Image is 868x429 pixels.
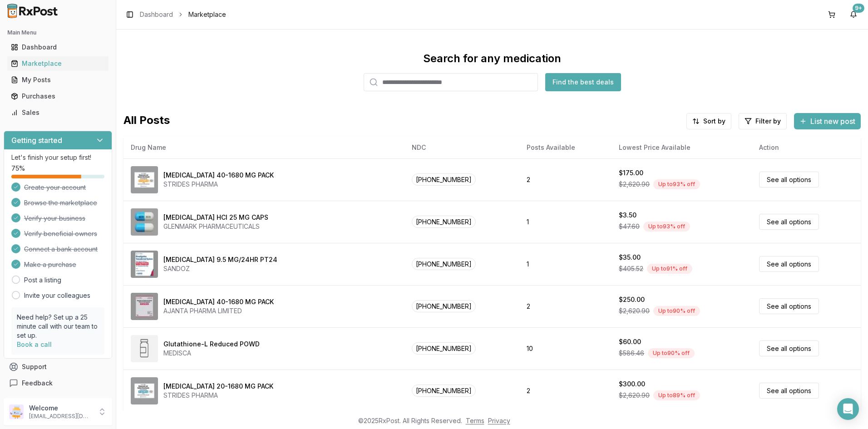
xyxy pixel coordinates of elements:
img: Atomoxetine HCl 25 MG CAPS [131,208,158,236]
div: Sales [11,108,105,117]
button: Sales [4,105,112,120]
th: Posts Available [519,137,612,158]
div: Glutathione-L Reduced POWD [163,340,260,349]
span: Sort by [703,117,725,126]
div: Up to 93 % off [653,179,700,189]
p: Need help? Set up a 25 minute call with our team to set up. [17,313,99,340]
a: Purchases [7,88,108,104]
button: 9+ [846,7,861,22]
td: 2 [519,285,612,327]
a: Post a listing [24,276,61,285]
div: [MEDICAL_DATA] 20-1680 MG PACK [163,382,273,391]
button: Filter by [739,113,787,129]
div: Dashboard [11,43,105,52]
a: See all options [759,298,819,314]
img: Glutathione-L Reduced POWD [131,335,158,362]
span: Filter by [755,117,781,126]
div: [MEDICAL_DATA] 40-1680 MG PACK [163,297,274,306]
p: Welcome [29,404,92,413]
a: Dashboard [7,39,108,55]
th: NDC [404,137,519,158]
div: SANDOZ [163,264,277,273]
a: Marketplace [7,55,108,72]
div: Up to 91 % off [647,264,692,274]
button: List new post [794,113,861,129]
span: List new post [810,116,855,127]
a: See all options [759,214,819,230]
h2: Main Menu [7,29,108,36]
td: 2 [519,370,612,412]
span: 75 % [11,164,25,173]
div: [MEDICAL_DATA] 40-1680 MG PACK [163,171,274,180]
div: $250.00 [619,295,645,304]
span: Verify beneficial owners [24,229,97,238]
div: $3.50 [619,211,636,220]
td: 1 [519,243,612,285]
img: RxPost Logo [4,4,62,18]
span: Marketplace [188,10,226,19]
nav: breadcrumb [140,10,226,19]
a: My Posts [7,72,108,88]
div: Purchases [11,92,105,101]
span: [PHONE_NUMBER] [412,385,476,397]
img: Rivastigmine 9.5 MG/24HR PT24 [131,251,158,278]
span: $405.52 [619,264,643,273]
div: STRIDES PHARMA [163,391,273,400]
div: [MEDICAL_DATA] HCl 25 MG CAPS [163,213,268,222]
span: $2,620.90 [619,180,650,189]
p: Let's finish your setup first! [11,153,104,162]
span: $586.46 [619,349,644,358]
img: Omeprazole-Sodium Bicarbonate 40-1680 MG PACK [131,166,158,193]
a: See all options [759,340,819,356]
button: Support [4,359,112,375]
span: Connect a bank account [24,245,98,254]
span: [PHONE_NUMBER] [412,300,476,312]
button: Feedback [4,375,112,391]
th: Lowest Price Available [612,137,752,158]
span: [PHONE_NUMBER] [412,342,476,355]
img: Omeprazole-Sodium Bicarbonate 20-1680 MG PACK [131,377,158,404]
div: Up to 89 % off [653,390,700,400]
div: My Posts [11,75,105,84]
td: 2 [519,158,612,201]
div: MEDISCA [163,349,260,358]
div: Search for any medication [423,51,561,66]
div: Up to 90 % off [653,306,700,316]
td: 10 [519,327,612,370]
span: Feedback [22,379,53,388]
button: Marketplace [4,56,112,71]
a: Invite your colleagues [24,291,90,300]
img: Omeprazole-Sodium Bicarbonate 40-1680 MG PACK [131,293,158,320]
th: Action [752,137,861,158]
a: See all options [759,172,819,187]
button: Purchases [4,89,112,104]
a: Privacy [488,417,510,424]
span: $47.60 [619,222,640,231]
div: GLENMARK PHARMACEUTICALS [163,222,268,231]
th: Drug Name [123,137,404,158]
span: Verify your business [24,214,85,223]
div: Marketplace [11,59,105,68]
div: AJANTA PHARMA LIMITED [163,306,274,316]
button: Dashboard [4,40,112,54]
a: See all options [759,256,819,272]
a: Book a call [17,340,52,348]
a: Terms [466,417,484,424]
span: Browse the marketplace [24,198,97,207]
div: $35.00 [619,253,641,262]
p: [EMAIL_ADDRESS][DOMAIN_NAME] [29,413,92,420]
div: $175.00 [619,168,643,178]
a: Sales [7,104,108,121]
img: User avatar [9,404,24,419]
span: $2,620.90 [619,306,650,316]
a: See all options [759,383,819,399]
div: $60.00 [619,337,641,346]
div: STRIDES PHARMA [163,180,274,189]
div: [MEDICAL_DATA] 9.5 MG/24HR PT24 [163,255,277,264]
button: Sort by [686,113,731,129]
button: My Posts [4,73,112,87]
div: $300.00 [619,380,645,389]
span: All Posts [123,113,170,129]
span: [PHONE_NUMBER] [412,258,476,270]
h3: Getting started [11,135,62,146]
